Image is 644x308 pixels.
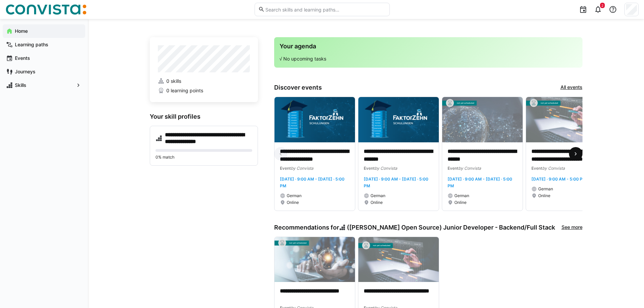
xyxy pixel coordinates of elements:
img: image [275,97,355,142]
p: 0% match [156,155,252,160]
span: Event [531,166,542,171]
a: 0 skills [158,78,250,85]
span: [DATE] · 9:00 AM - [DATE] · 5:00 PM [364,176,428,188]
input: Search skills and learning paths… [265,6,386,13]
span: Event [448,166,458,171]
img: image [442,97,523,142]
span: by Convista [375,166,397,171]
span: Online [454,200,467,205]
h3: Your skill profiles [150,113,258,120]
img: image [358,237,439,282]
span: 0 learning points [166,87,203,94]
span: German [287,193,302,198]
span: German [454,193,469,198]
h3: Your agenda [280,43,577,50]
p: √ No upcoming tasks [280,55,577,62]
span: Online [538,193,550,198]
img: image [275,237,355,282]
img: image [358,97,439,142]
span: German [538,186,553,192]
span: [DATE] · 9:00 AM - 5:00 PM [531,176,586,182]
span: Event [280,166,291,171]
span: [DATE] · 9:00 AM - [DATE] · 5:00 PM [448,176,512,188]
span: by Convista [542,166,565,171]
span: 0 skills [166,78,181,85]
span: by Convista [291,166,313,171]
span: German [371,193,385,198]
img: image [526,97,606,142]
a: All events [560,84,582,91]
span: ([PERSON_NAME] Open Source) Junior Developer - Backend/Full Stack [347,224,555,231]
span: by Convista [458,166,481,171]
h3: Recommendations for [274,224,555,231]
span: Online [287,200,299,205]
span: Online [371,200,383,205]
span: 2 [601,3,603,7]
h3: Discover events [274,84,322,91]
span: [DATE] · 9:00 AM - [DATE] · 5:00 PM [280,176,344,188]
span: Event [364,166,375,171]
a: See more [562,224,582,231]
